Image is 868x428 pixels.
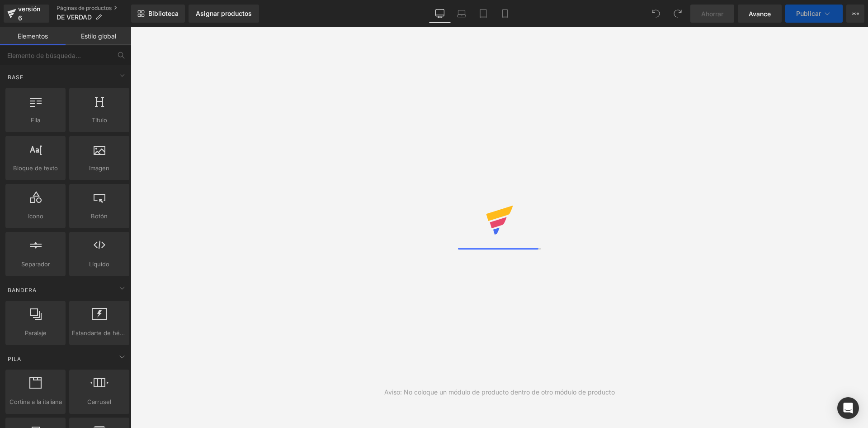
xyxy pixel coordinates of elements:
font: Paralaje [25,329,47,337]
font: Líquido [89,260,109,268]
font: Estilo global [81,32,116,40]
div: Abrir Intercom Messenger [837,397,859,419]
button: Publicar [785,5,843,23]
font: Cortina a la italiana [9,398,62,405]
font: Publicar [796,10,821,17]
font: Asignar productos [196,10,252,17]
font: Base [8,74,24,81]
font: Biblioteca [148,10,179,17]
font: Imagen [89,164,109,172]
font: Título [92,116,107,124]
font: Aviso: No coloque un módulo de producto dentro de otro módulo de producto [384,388,615,396]
a: Computadora portátil [451,5,472,23]
font: Estandarte de héroe [72,329,129,337]
font: Carrusel [87,398,111,405]
a: Avance [738,5,782,23]
button: Rehacer [669,5,687,23]
font: Separador [21,260,50,268]
button: Más [846,5,864,23]
a: Tableta [472,5,494,23]
font: versión 6 [18,5,40,22]
font: Bandera [8,287,37,293]
a: Nueva Biblioteca [131,5,185,23]
font: Fila [31,116,40,124]
font: Botón [91,212,108,220]
font: Avance [749,10,771,18]
font: Bloque de texto [13,164,58,172]
font: Icono [28,212,43,220]
font: Ahorrar [701,10,723,18]
font: Pila [8,356,21,362]
a: Móvil [494,5,516,23]
font: DE VERDAD [57,13,92,21]
font: Páginas de productos [57,5,112,11]
font: Elementos [18,32,48,40]
a: versión 6 [4,5,49,23]
a: De oficina [429,5,451,23]
button: Deshacer [647,5,665,23]
a: Páginas de productos [57,5,131,12]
